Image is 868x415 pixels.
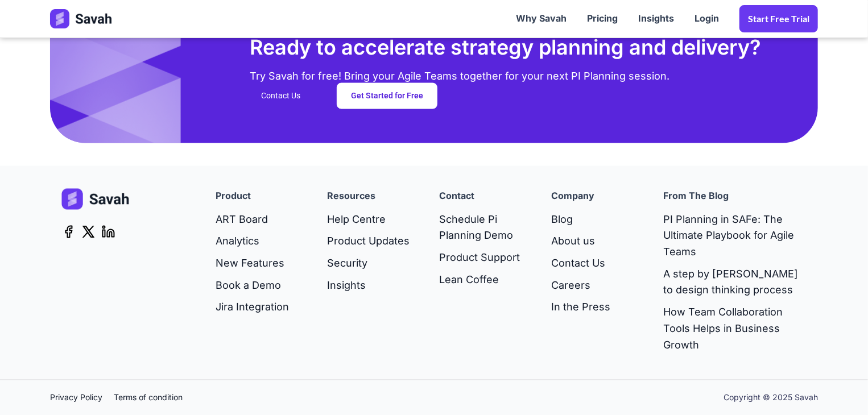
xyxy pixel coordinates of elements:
[328,275,410,297] a: Insights
[216,209,289,231] a: ART Board
[114,392,194,404] a: Terms of condition
[739,5,818,32] a: Start Free trial
[328,253,410,275] a: Security
[551,297,610,319] a: In the Press
[663,302,807,356] a: How Team Collaboration Tools Helps in Business Growth
[439,247,528,269] a: Product Support
[811,360,868,415] iframe: Chat Widget
[50,392,114,404] a: Privacy Policy
[216,297,289,319] a: Jira Integration
[328,231,410,253] a: Product Updates
[551,253,610,275] a: Contact Us
[724,392,818,404] div: Copyright © 2025 Savah
[506,1,577,36] a: Why Savah
[439,189,474,204] h4: Contact
[551,275,610,297] a: Careers
[216,275,289,297] a: Book a Demo
[577,1,628,36] a: Pricing
[216,253,289,275] a: New Features
[216,231,289,253] a: Analytics
[250,33,761,61] h2: Ready to accelerate strategy planning and delivery?
[328,209,410,231] a: Help Centre
[663,209,807,263] a: PI Planning in SAFe: The Ultimate Playbook for Agile Teams
[261,84,314,109] a: Contact Us
[216,189,251,204] h4: Product
[439,209,528,247] a: Schedule Pi Planning Demo
[663,264,807,302] a: A step by [PERSON_NAME] to design thinking process
[439,269,528,292] a: Lean Coffee
[551,209,610,231] a: Blog
[328,189,376,204] h4: Resources
[628,1,684,36] a: Insights
[337,83,437,109] a: Get Started for Free
[250,62,669,83] div: Try Savah for free! Bring your Agile Teams together for your next PI Planning session.
[663,189,729,204] h4: From the Blog
[261,90,300,102] div: Contact Us
[551,189,594,204] h4: company
[684,1,729,36] a: Login
[551,231,610,253] a: About us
